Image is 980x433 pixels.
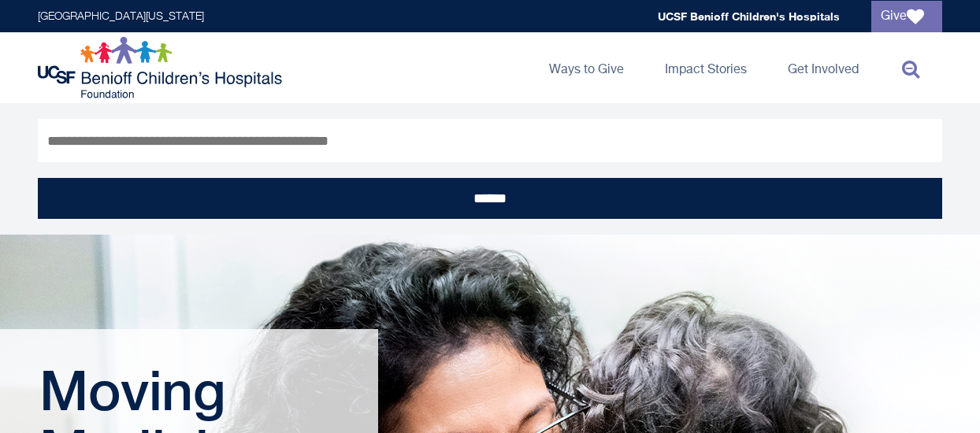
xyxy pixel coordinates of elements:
img: Logo for UCSF Benioff Children's Hospitals Foundation [38,36,286,99]
a: Get Involved [775,32,871,103]
a: Ways to Give [536,32,637,103]
a: [GEOGRAPHIC_DATA][US_STATE] [38,11,204,22]
a: Impact Stories [652,32,759,103]
a: Give [871,1,942,32]
a: UCSF Benioff Children's Hospitals [658,9,840,23]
